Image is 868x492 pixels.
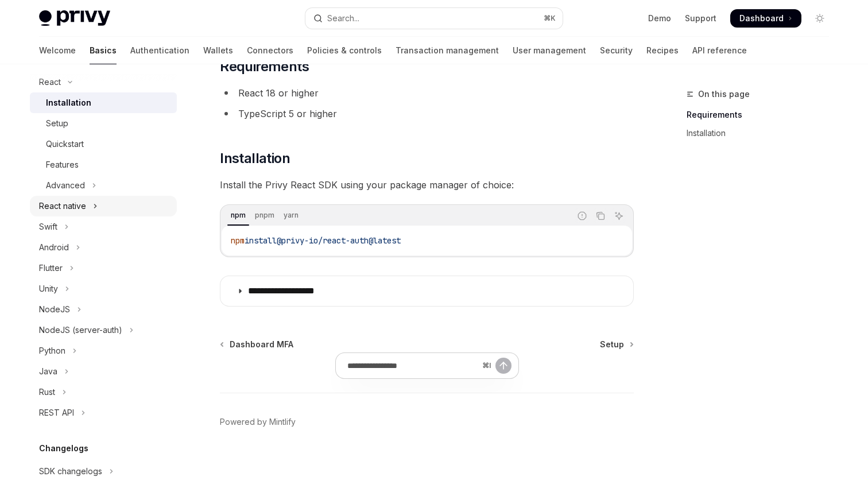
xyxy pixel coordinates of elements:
[30,340,177,361] button: Toggle Python section
[495,358,511,374] button: Send message
[247,37,293,64] a: Connectors
[30,402,177,423] button: Toggle REST API section
[30,361,177,382] button: Toggle Java section
[220,57,309,76] span: Requirements
[39,344,65,358] div: Python
[39,37,76,64] a: Welcome
[130,37,189,64] a: Authentication
[221,339,293,350] a: Dashboard MFA
[544,14,556,23] span: ⌘ K
[307,37,382,64] a: Policies & controls
[220,177,634,193] span: Install the Privy React SDK using your package manager of choice:
[227,208,249,222] div: npm
[220,416,296,428] a: Powered by Mintlify
[39,282,58,296] div: Unity
[46,117,68,130] div: Setup
[692,37,747,64] a: API reference
[30,237,177,258] button: Toggle Android section
[30,461,177,482] button: Toggle SDK changelogs section
[30,216,177,237] button: Toggle Swift section
[39,220,57,234] div: Swift
[39,261,63,275] div: Flutter
[30,134,177,154] a: Quickstart
[46,96,91,110] div: Installation
[39,303,70,316] div: NodeJS
[46,179,85,192] div: Advanced
[648,13,671,24] a: Demo
[39,10,110,26] img: light logo
[600,339,633,350] a: Setup
[90,37,117,64] a: Basics
[30,258,177,278] button: Toggle Flutter section
[39,199,86,213] div: React native
[30,382,177,402] button: Toggle Rust section
[277,235,401,246] span: @privy-io/react-auth@latest
[347,353,478,378] input: Ask a question...
[30,320,177,340] button: Toggle NodeJS (server-auth) section
[39,441,88,455] h5: Changelogs
[46,158,79,172] div: Features
[220,85,634,101] li: React 18 or higher
[39,365,57,378] div: Java
[30,278,177,299] button: Toggle Unity section
[30,154,177,175] a: Features
[39,241,69,254] div: Android
[611,208,626,223] button: Ask AI
[39,406,74,420] div: REST API
[245,235,277,246] span: install
[39,385,55,399] div: Rust
[30,113,177,134] a: Setup
[30,299,177,320] button: Toggle NodeJS section
[39,464,102,478] div: SDK changelogs
[739,13,784,24] span: Dashboard
[203,37,233,64] a: Wallets
[39,323,122,337] div: NodeJS (server-auth)
[305,8,563,29] button: Open search
[280,208,302,222] div: yarn
[327,11,359,25] div: Search...
[230,339,293,350] span: Dashboard MFA
[30,175,177,196] button: Toggle Advanced section
[220,149,290,168] span: Installation
[600,339,624,350] span: Setup
[698,87,750,101] span: On this page
[575,208,590,223] button: Report incorrect code
[730,9,801,28] a: Dashboard
[513,37,586,64] a: User management
[30,92,177,113] a: Installation
[220,106,634,122] li: TypeScript 5 or higher
[685,13,716,24] a: Support
[396,37,499,64] a: Transaction management
[811,9,829,28] button: Toggle dark mode
[646,37,679,64] a: Recipes
[46,137,84,151] div: Quickstart
[593,208,608,223] button: Copy the contents from the code block
[231,235,245,246] span: npm
[687,106,838,124] a: Requirements
[251,208,278,222] div: pnpm
[687,124,838,142] a: Installation
[30,196,177,216] button: Toggle React native section
[600,37,633,64] a: Security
